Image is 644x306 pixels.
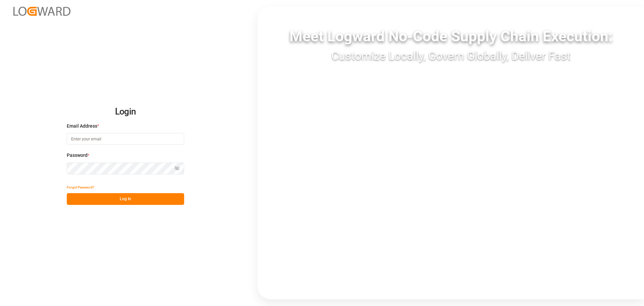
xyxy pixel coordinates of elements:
img: Logward_new_orange.png [13,7,70,16]
h2: Login [67,101,184,123]
button: Log In [67,193,184,205]
span: Email Address [67,123,97,130]
span: Password [67,152,88,159]
input: Enter your email [67,133,184,145]
div: Customize Locally, Govern Globally, Deliver Fast [258,47,644,64]
button: Forgot Password? [67,181,94,193]
div: Meet Logward No-Code Supply Chain Execution: [258,25,644,47]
